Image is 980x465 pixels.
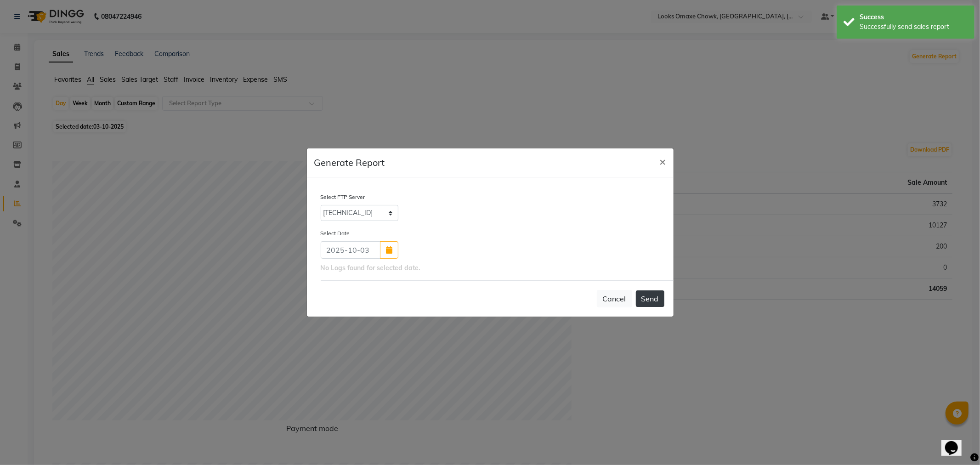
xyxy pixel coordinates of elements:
[941,428,971,456] iframe: chat widget
[652,148,674,174] button: Close
[860,22,968,32] div: Successfully send sales report
[314,156,385,170] h5: Generate Report
[636,290,664,307] button: Send
[321,241,381,259] input: 2025-10-03
[321,193,365,201] label: Select FTP Server
[597,290,632,307] button: Cancel
[321,263,421,273] span: No Logs found for selected date.
[660,154,666,168] span: ×
[860,12,968,22] div: Success
[321,229,350,238] label: Select Date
